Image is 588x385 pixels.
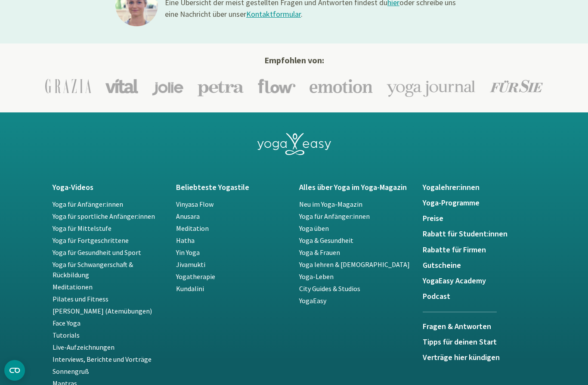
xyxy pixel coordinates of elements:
a: Fragen & Antworten [423,312,497,338]
a: Yoga & Gesundheit [299,236,353,245]
img: Flow Logo [258,79,296,93]
a: Meditation [176,224,209,233]
a: Gutscheine [423,261,536,270]
a: Beliebteste Yogastile [176,183,289,192]
a: Yin Yoga [176,248,200,257]
a: [PERSON_NAME] (Atemübungen) [53,307,152,315]
a: Tutorials [53,331,80,339]
img: Emotion Logo [309,79,373,93]
a: Yoga-Leben [299,272,334,281]
a: Yoga für sportliche Anfänger:innen [53,212,155,220]
a: Yoga für Schwangerschaft & Rückbildung [53,260,133,279]
a: Yoga für Gesundheit und Sport [53,248,141,257]
a: YogaEasy [299,296,326,305]
a: Yoga-Videos [53,183,166,192]
a: Meditationen [53,283,93,291]
a: Rabatt für Student:innen [423,230,536,239]
a: Jivamukti [176,260,205,269]
img: Vital Logo [105,79,138,93]
a: Vinyasa Flow [176,200,214,208]
img: Für Sie Logo [490,80,543,93]
a: Preise [423,214,536,223]
img: Grazia Logo [45,79,91,93]
a: Podcast [423,292,536,301]
a: Interviews, Berichte und Vorträge [53,355,152,363]
a: Rabatte für Firmen [423,246,536,255]
a: City Guides & Studios [299,284,360,293]
a: Alles über Yoga im Yoga-Magazin [299,183,412,192]
button: CMP-Widget öffnen [4,360,25,381]
img: Petra Logo [197,76,244,96]
a: Yoga lehren & [DEMOGRAPHIC_DATA] [299,260,410,269]
a: Yoga für Anfänger:innen [299,212,370,220]
a: Yoga für Anfänger:innen [53,200,123,208]
a: Pilates und Fitness [53,295,108,303]
a: Yogalehrer:innen [423,183,536,192]
a: Tipps für deinen Start [423,338,536,347]
a: Yoga für Mittelstufe [53,224,111,233]
a: Sonnengruß [53,367,89,376]
a: Yoga üben [299,224,329,233]
h5: Fragen & Antworten [423,323,497,331]
a: Kontaktformular [246,9,301,19]
a: Yoga-Programme [423,199,536,208]
a: Yoga & Frauen [299,248,340,257]
a: Hatha [176,236,195,245]
img: Yoga-Journal Logo [387,75,476,97]
a: Yogatherapie [176,272,215,281]
a: Verträge hier kündigen [423,354,536,362]
a: Anusara [176,212,200,220]
a: Live-Aufzeichnungen [53,343,115,351]
a: Face Yoga [53,319,80,327]
a: Kundalini [176,284,204,293]
a: Neu im Yoga-Magazin [299,200,362,208]
a: YogaEasy Academy [423,277,536,286]
img: Jolie Logo [152,76,183,96]
a: Yoga für Fortgeschrittene [53,236,129,245]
